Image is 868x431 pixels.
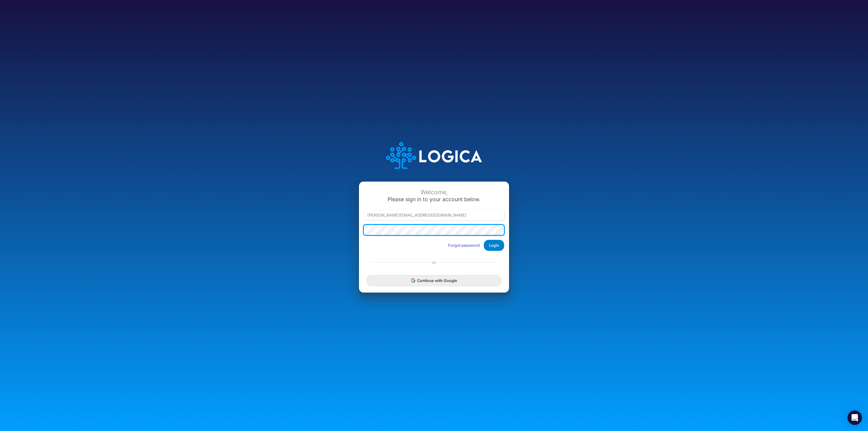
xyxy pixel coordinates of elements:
button: Login [484,240,504,251]
span: Please sign in to your account below. [388,196,480,202]
button: Continue with Google [366,275,502,286]
input: Email [364,210,504,220]
button: Forgot password [444,240,484,250]
div: Welcome, [364,189,504,196]
div: Open Intercom Messenger [848,410,862,425]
